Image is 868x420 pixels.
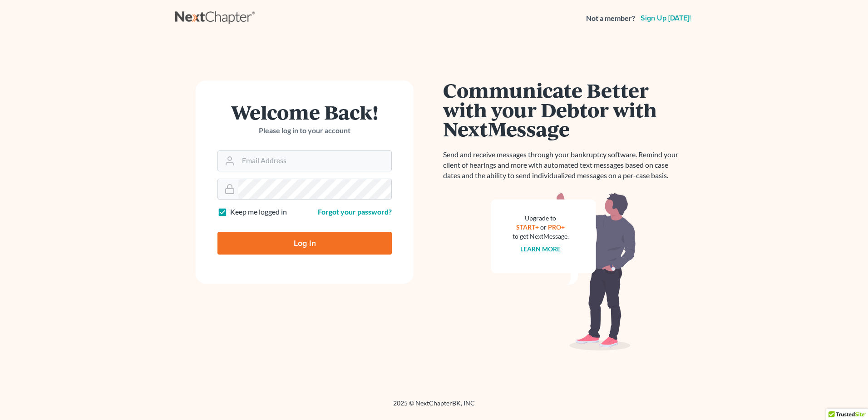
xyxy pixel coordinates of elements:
[318,207,392,216] a: Forgot your password?
[175,399,693,415] div: 2025 © NextChapterBK, INC
[521,245,561,253] a: Learn more
[217,125,392,136] p: Please log in to your account
[639,15,693,22] a: Sign up [DATE]!
[217,232,392,255] input: Log In
[548,223,565,231] a: PRO+
[513,214,569,223] div: Upgrade to
[443,150,684,181] p: Send and receive messages through your bankruptcy software. Remind your client of hearings and mo...
[513,232,569,241] div: to get NextMessage.
[217,102,392,122] h1: Welcome Back!
[491,192,636,351] img: nextmessage_bg-59042aed3d76b12b5cd301f8e5b87938c9018125f34e5fa2b7a6b67550977c72.svg
[238,151,391,171] input: Email Address
[517,223,539,231] a: START+
[541,223,547,231] span: or
[230,207,287,217] label: Keep me logged in
[443,80,684,139] h1: Communicate Better with your Debtor with NextMessage
[586,13,635,24] strong: Not a member?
